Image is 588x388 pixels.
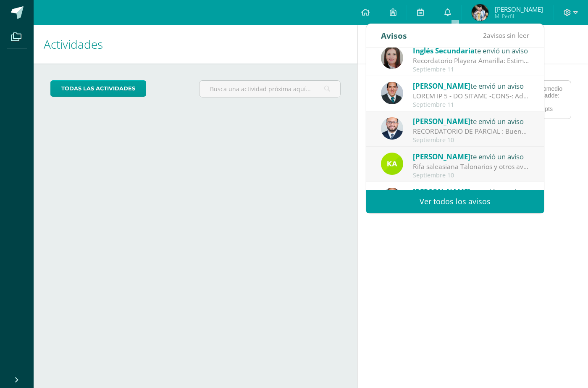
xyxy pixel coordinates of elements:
div: te envió un aviso [413,45,530,56]
div: te envió un aviso [413,80,530,91]
span: [PERSON_NAME] [413,152,470,161]
div: te envió un aviso [413,151,530,162]
a: Ver todos los avisos [366,190,544,213]
span: avisos sin leer [483,31,529,40]
a: todas las Actividades [50,80,146,97]
img: 8af0450cf43d44e38c4a1497329761f3.png [381,47,403,69]
div: Septiembre 11 [413,66,530,73]
img: eaa624bfc361f5d4e8a554d75d1a3cf6.png [381,117,403,140]
div: te envió un aviso [413,116,530,127]
input: Busca una actividad próxima aquí... [199,81,341,97]
span: Inglés Secundaria [413,46,475,55]
span: Mi Perfil [495,13,543,20]
div: Septiembre 11 [413,101,530,108]
img: 2306758994b507d40baaa54be1d4aa7e.png [381,188,403,210]
span: [PERSON_NAME] [413,81,470,91]
img: afaf31fb24b47a4519f6e7e13dac0acf.png [472,4,488,21]
div: Obtuvo un promedio en esta de: [509,85,562,99]
span: [PERSON_NAME] [413,187,470,197]
img: 80c6179f4b1d2e3660951566ef3c631f.png [381,153,403,175]
div: Septiembre 10 [413,137,530,144]
div: Rifa saleasiana Talonarios y otros avisos 10 septiembre 2025: Estimados Padres de Familia Les sal... [413,162,530,172]
span: 2 [483,31,487,40]
div: RECORDATORIO DE PARCIAL : Buenas tardes Jovenes, se les recuerda que mañana hay parcial. Estudien... [413,127,530,136]
h1: Actividades [44,25,347,63]
span: pts [545,106,553,112]
span: [PERSON_NAME] [413,116,470,126]
div: Recordatorio Playera Amarilla: Estimados estudiantes: Les recuerdo que el día de mañana deben de ... [413,56,530,66]
img: 2306758994b507d40baaa54be1d4aa7e.png [381,82,403,104]
div: te envió un aviso [413,186,530,197]
div: TAREA NO 1 - IV UNIDAD -TICS-: Buenas tardes Estimados todos GRUPO PROFESOR AQUINO- II BASICO D R... [413,91,530,101]
span: [PERSON_NAME] [495,5,543,13]
div: Septiembre 10 [413,172,530,179]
